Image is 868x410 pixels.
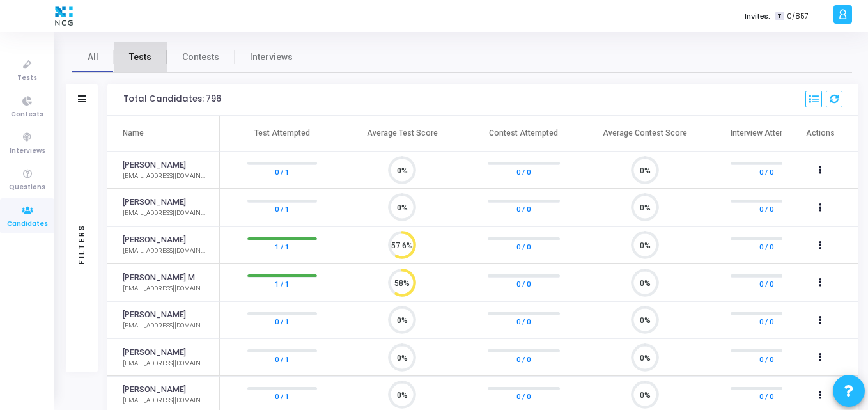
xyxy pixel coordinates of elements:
div: Name [123,127,144,139]
span: Tests [17,73,37,84]
a: 0 / 0 [759,165,773,178]
a: 0 / 1 [275,203,289,216]
a: 0 / 0 [759,240,773,253]
span: Interviews [10,146,45,157]
a: 0 / 0 [759,390,773,403]
a: 0 / 0 [516,240,531,253]
a: [PERSON_NAME] M [123,272,195,284]
span: All [88,51,98,64]
th: Actions [782,116,858,152]
span: Tests [129,51,151,64]
a: 0 / 0 [516,203,531,216]
a: 0 / 1 [275,390,289,403]
a: 0 / 1 [275,165,289,178]
a: 0 / 0 [516,278,531,290]
span: Interviews [250,51,293,64]
a: [PERSON_NAME] [123,384,186,396]
a: 0 / 0 [759,315,773,328]
span: 0/857 [787,11,809,22]
label: Invites: [745,11,770,22]
div: [EMAIL_ADDRESS][DOMAIN_NAME] [123,396,206,406]
img: logo [52,3,76,29]
a: [PERSON_NAME] [123,196,186,209]
th: Contest Attempted [463,116,584,152]
a: 0 / 0 [516,390,531,403]
a: 0 / 0 [516,165,531,178]
th: Test Attempted [220,116,341,152]
div: [EMAIL_ADDRESS][DOMAIN_NAME] [123,209,206,218]
span: T [775,12,784,21]
div: Total Candidates: 796 [123,94,221,104]
a: 0 / 1 [275,352,289,365]
a: 1 / 1 [275,240,289,253]
span: Candidates [7,219,48,230]
div: [EMAIL_ADDRESS][DOMAIN_NAME] [123,246,206,256]
span: Questions [9,182,45,193]
a: [PERSON_NAME] [123,234,186,246]
span: Contests [182,51,219,64]
a: 0 / 0 [759,352,773,365]
div: [EMAIL_ADDRESS][DOMAIN_NAME] [123,171,206,181]
a: 0 / 0 [759,203,773,216]
a: [PERSON_NAME] [123,159,186,171]
a: 0 / 1 [275,315,289,328]
a: 0 / 0 [516,315,531,328]
th: Interview Attempted [706,116,827,152]
span: Contests [11,109,43,120]
th: Average Test Score [341,116,463,152]
a: [PERSON_NAME] [123,309,186,321]
div: [EMAIL_ADDRESS][DOMAIN_NAME] [123,321,206,331]
div: Filters [76,173,88,314]
a: 0 / 0 [516,352,531,365]
a: 1 / 1 [275,278,289,290]
a: 0 / 0 [759,278,773,290]
div: [EMAIL_ADDRESS][DOMAIN_NAME] [123,284,206,294]
th: Average Contest Score [584,116,706,152]
a: [PERSON_NAME] [123,347,186,359]
div: [EMAIL_ADDRESS][DOMAIN_NAME] [123,359,206,368]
